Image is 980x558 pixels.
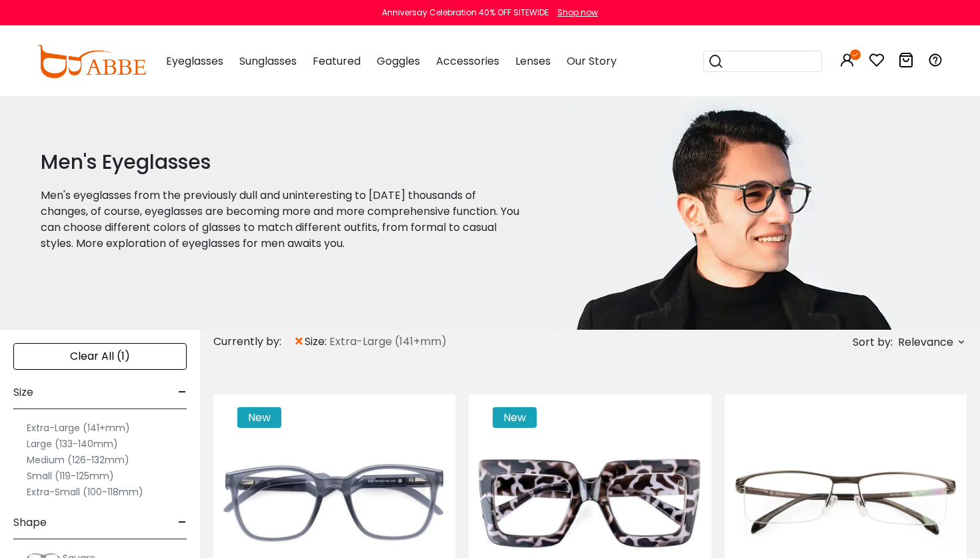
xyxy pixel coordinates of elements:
span: Sort by: [853,334,893,350]
div: Shop now [557,7,598,19]
h1: Men's Eyeglasses [41,150,526,174]
span: size: [305,334,329,350]
span: Size [13,376,33,408]
img: abbeglasses.com [37,45,146,78]
label: Extra-Large (141+mm) [27,420,130,436]
div: Currently by: [213,330,293,354]
p: Men's eyeglasses from the previously dull and uninteresting to [DATE] thousands of changes, of co... [41,188,526,252]
span: New [237,407,281,428]
div: Clear All (1) [13,343,187,370]
span: Relevance [898,330,953,354]
label: Extra-Small (100-118mm) [27,484,143,500]
label: Large (133-140mm) [27,436,118,452]
a: Shop now [551,7,598,18]
span: - [178,376,187,408]
span: Goggles [377,53,420,69]
span: Featured [313,53,361,69]
label: Medium (126-132mm) [27,452,129,468]
label: Small (119-125mm) [27,468,114,484]
span: New [493,407,537,428]
span: Our Story [567,53,617,69]
span: Lenses [515,53,551,69]
span: Sunglasses [239,53,297,69]
span: Shape [13,507,47,539]
span: Accessories [436,53,499,69]
span: Eyeglasses [166,53,223,69]
span: - [178,507,187,539]
span: × [293,330,305,354]
div: Anniversay Celebration 40% OFF SITEWIDE [382,7,549,19]
img: men's eyeglasses [559,96,898,330]
span: Extra-Large (141+mm) [329,334,447,350]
